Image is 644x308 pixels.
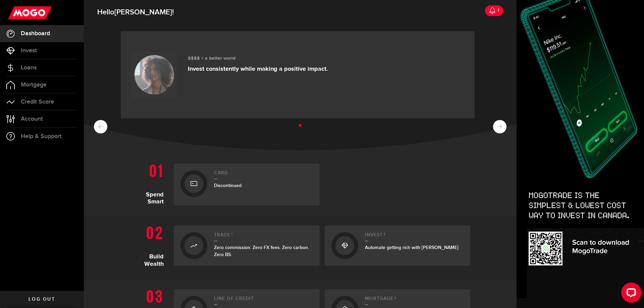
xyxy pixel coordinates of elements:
h1: Spend Smart [130,160,169,205]
span: Dashboard [21,30,50,37]
h1: Build Wealth [130,222,169,269]
h2: Mortgage [365,296,464,305]
span: Help & Support [21,133,62,139]
h2: Line of credit [214,296,313,305]
span: Log out [29,297,55,302]
h2: Invest [365,232,464,241]
sup: 3 [394,296,396,300]
span: Discontinued [214,183,241,188]
span: [PERSON_NAME] [114,8,172,17]
div: 1 [496,3,499,17]
p: Invest consistently while making a positive impact. [188,65,328,73]
sup: 1 [231,232,233,236]
span: Zero commission. Zero FX fees. Zero carbon. Zero BS. [214,245,309,257]
span: Loans [21,65,37,71]
a: CardDiscontinued [174,164,320,205]
h2: Trade [214,232,313,241]
span: Automate getting rich with [PERSON_NAME] [365,245,459,250]
sup: 2 [383,232,386,236]
span: Mortgage [21,82,47,88]
h2: Card [214,170,313,179]
span: Account [21,116,43,122]
iframe: LiveChat chat widget [616,280,644,308]
span: Credit Score [21,99,54,105]
a: 1 [485,5,503,16]
a: Invest2Automate getting rich with [PERSON_NAME] [325,226,471,266]
a: Trade1Zero commission. Zero FX fees. Zero carbon. Zero BS. [174,226,320,266]
span: Hello ! [97,5,174,19]
span: Invest [21,48,37,54]
h3: $$$$ + a better world [188,56,328,61]
a: $$$$ + a better world Invest consistently while making a positive impact. [121,31,475,118]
